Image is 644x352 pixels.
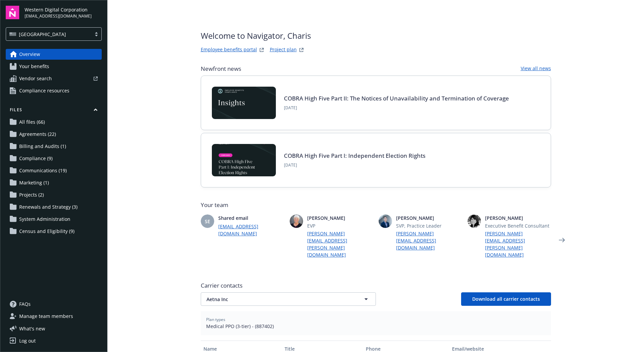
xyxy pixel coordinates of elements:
span: SVP, Practice Leader [396,222,462,229]
span: [DATE] [284,105,509,111]
img: photo [468,214,481,228]
a: striveWebsite [258,46,266,54]
span: Renewals and Strategy (3) [19,202,77,212]
img: BLOG-Card Image - Compliance - COBRA High Five Pt 1 07-18-25.jpg [212,144,276,176]
img: Card Image - EB Compliance Insights.png [212,87,276,119]
span: Western Digital Corporation [25,6,92,13]
span: Compliance (9) [19,153,53,164]
span: Projects (2) [19,189,44,200]
a: [PERSON_NAME][EMAIL_ADDRESS][DOMAIN_NAME] [396,230,462,251]
span: Agreements (22) [19,129,56,140]
span: Overview [19,49,40,60]
a: Marketing (1) [6,177,102,188]
a: Compliance resources [6,85,102,96]
span: FAQs [19,299,31,310]
a: COBRA High Five Part I: Independent Election Rights [284,152,425,159]
a: Renewals and Strategy (3) [6,202,102,212]
span: [EMAIL_ADDRESS][DOMAIN_NAME] [25,13,92,19]
a: Billing and Audits (1) [6,141,102,152]
span: Census and Eligibility (9) [19,226,74,237]
span: Download all carrier contacts [472,296,540,302]
span: [PERSON_NAME] [307,214,373,222]
a: COBRA High Five Part II: The Notices of Unavailability and Termination of Coverage [284,94,509,102]
a: Next [556,235,567,245]
span: EVP [307,222,373,229]
img: photo [379,214,392,228]
span: Welcome to Navigator , Charis [201,30,311,42]
span: Medical PPO (3-tier) - (887402) [206,323,546,330]
a: Manage team members [6,311,102,322]
span: [PERSON_NAME] [396,214,462,222]
a: Your benefits [6,61,102,72]
span: Aetna Inc [206,296,347,303]
span: All files (66) [19,117,45,127]
a: Census and Eligibility (9) [6,226,102,237]
a: Projects (2) [6,189,102,200]
span: Your benefits [19,61,49,72]
button: What's new [6,325,56,332]
a: Communications (19) [6,165,102,176]
span: Shared email [218,214,284,222]
a: [EMAIL_ADDRESS][DOMAIN_NAME] [218,223,284,237]
span: System Administration [19,214,70,225]
span: SE [205,218,210,225]
a: [PERSON_NAME][EMAIL_ADDRESS][PERSON_NAME][DOMAIN_NAME] [485,230,551,258]
div: Log out [19,335,36,346]
a: FAQs [6,299,102,310]
a: Employee benefits portal [201,46,257,54]
a: projectPlanWebsite [297,46,305,54]
button: Download all carrier contacts [461,292,551,306]
img: photo [290,214,303,228]
a: Compliance (9) [6,153,102,164]
span: Your team [201,201,551,209]
a: Project plan [270,46,297,54]
span: [GEOGRAPHIC_DATA] [9,31,88,38]
a: All files (66) [6,117,102,127]
span: Billing and Audits (1) [19,141,66,152]
a: Agreements (22) [6,129,102,140]
span: Manage team members [19,311,73,322]
span: Vendor search [19,73,52,84]
span: [DATE] [284,162,425,168]
button: Western Digital Corporation[EMAIL_ADDRESS][DOMAIN_NAME] [25,6,102,19]
a: System Administration [6,214,102,225]
button: Files [6,107,102,115]
span: What ' s new [19,325,45,332]
span: [GEOGRAPHIC_DATA] [19,31,66,38]
a: View all news [521,65,551,73]
a: [PERSON_NAME][EMAIL_ADDRESS][PERSON_NAME][DOMAIN_NAME] [307,230,373,258]
a: Overview [6,49,102,60]
span: Executive Benefit Consultant [485,222,551,229]
span: Plan types [206,317,546,323]
img: navigator-logo.svg [6,6,19,19]
span: Marketing (1) [19,177,49,188]
span: [PERSON_NAME] [485,214,551,222]
span: Newfront news [201,65,241,73]
span: Compliance resources [19,85,69,96]
a: Vendor search [6,73,102,84]
span: Carrier contacts [201,282,551,290]
span: Communications (19) [19,165,67,176]
button: Aetna Inc [201,292,376,306]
